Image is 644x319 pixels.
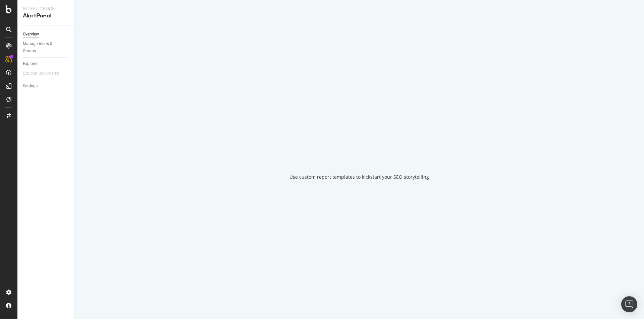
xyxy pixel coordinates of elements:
[23,83,69,90] a: Settings
[621,296,637,312] div: Open Intercom Messenger
[23,83,38,90] div: Settings
[289,174,429,180] div: Use custom report templates to kickstart your SEO storytelling
[23,31,69,38] a: Overview
[23,60,69,67] a: Explorer
[23,60,38,67] div: Explorer
[23,12,69,20] div: AlertPanel
[23,70,66,77] a: Explorer Bookmarks
[23,41,63,55] div: Manage Alerts & Groups
[23,5,69,12] div: Intelligence
[23,41,69,55] a: Manage Alerts & Groups
[335,139,383,163] div: animation
[23,31,39,38] div: Overview
[23,70,59,77] div: Explorer Bookmarks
